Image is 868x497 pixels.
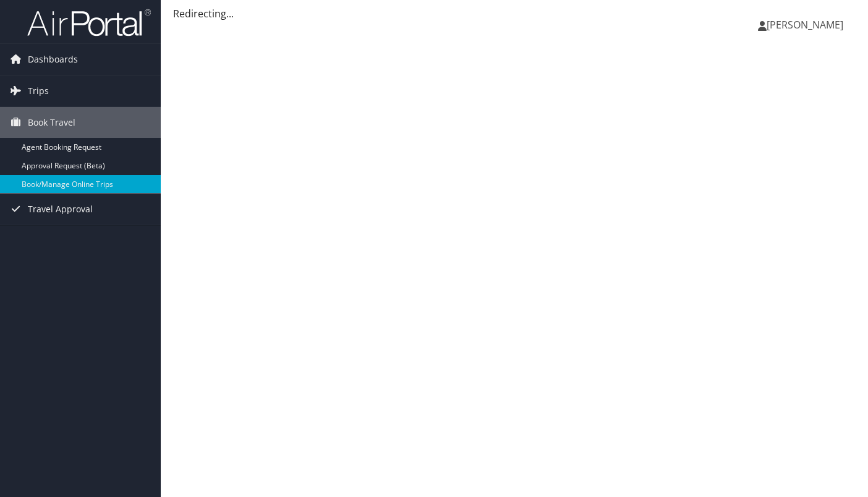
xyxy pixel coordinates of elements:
[28,44,78,75] span: Dashboards
[27,8,151,37] img: airportal-logo.png
[28,76,49,106] span: Trips
[758,6,856,43] a: [PERSON_NAME]
[173,6,856,21] div: Redirecting...
[28,194,93,225] span: Travel Approval
[767,18,843,32] span: [PERSON_NAME]
[28,107,75,138] span: Book Travel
